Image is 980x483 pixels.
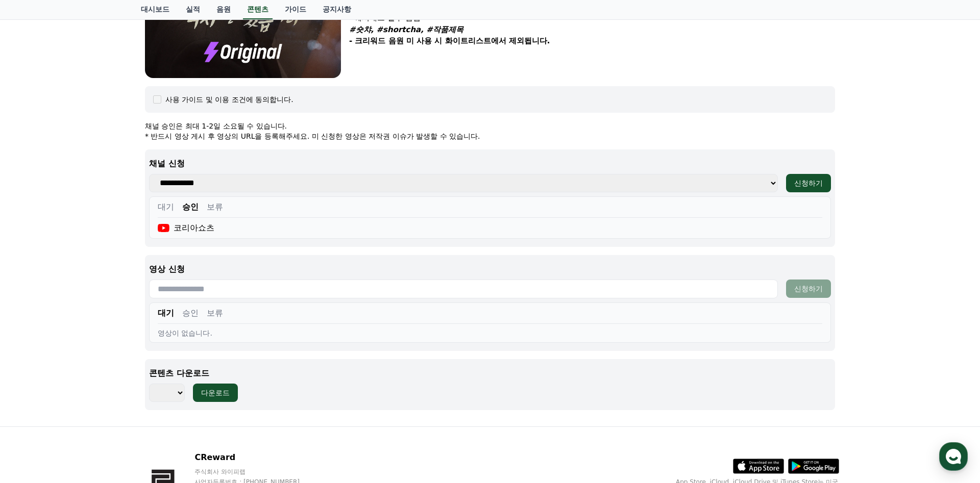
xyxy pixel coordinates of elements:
p: 주식회사 와이피랩 [194,468,319,476]
span: 설정 [158,339,170,347]
div: 신청하기 [794,178,823,188]
button: 대기 [158,307,174,319]
button: 승인 [182,307,199,319]
button: 대기 [158,201,174,213]
span: 홈 [32,339,38,347]
div: 다운로드 [201,388,230,398]
div: 사용 가이드 및 이용 조건에 동의합니다. [165,94,293,105]
div: 코리아쇼츠 [158,222,214,234]
button: 승인 [182,201,199,213]
a: 설정 [132,323,196,349]
p: * 반드시 영상 게시 후 영상의 URL을 등록해주세요. 미 신청한 영상은 저작권 이슈가 발생할 수 있습니다. [145,131,835,141]
a: 대화 [67,323,132,349]
a: 홈 [3,323,67,349]
p: CReward [194,451,319,464]
p: 콘텐츠 다운로드 [149,367,831,379]
p: 채널 승인은 최대 1-2일 소요될 수 있습니다. [145,121,835,131]
strong: - 크리워드 음원 미 사용 시 화이트리스트에서 제외됩니다. [349,36,550,45]
button: 보류 [207,201,223,213]
button: 신청하기 [786,279,831,298]
span: 대화 [93,339,106,347]
p: 채널 신청 [149,158,831,170]
div: 영상이 없습니다. [158,328,822,338]
div: 신청하기 [794,284,823,294]
p: 영상 신청 [149,263,831,275]
button: 보류 [207,307,223,319]
button: 신청하기 [786,174,831,192]
button: 다운로드 [193,384,238,402]
em: #숏챠, #shortcha, #작품제목 [349,25,463,34]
